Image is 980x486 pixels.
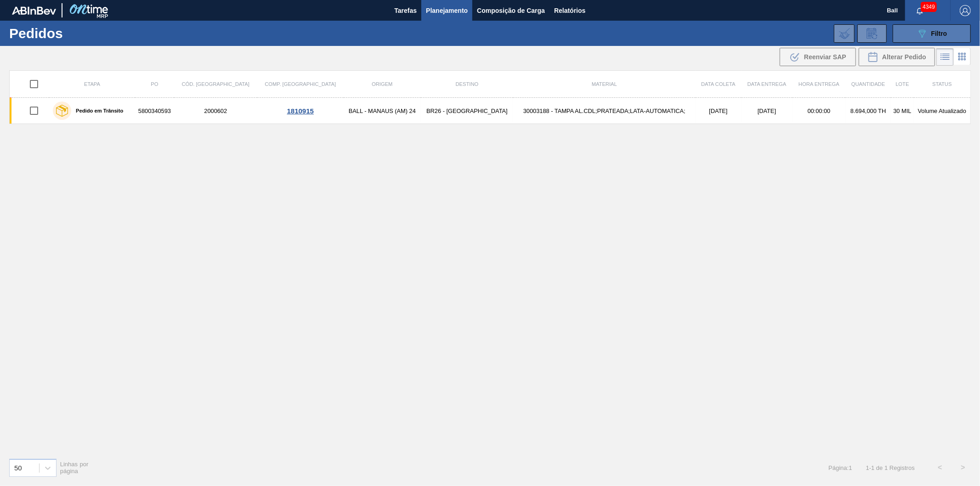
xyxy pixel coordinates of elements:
td: [DATE] [696,98,742,124]
td: 00:00:00 [793,98,846,124]
div: Visão em Lista [936,48,954,66]
button: < [929,456,952,479]
td: 2000602 [174,98,257,124]
a: Pedido em Trânsito58003405932000602BALL - MANAUS (AM) 24BR26 - [GEOGRAPHIC_DATA]30003188 - TAMPA ... [10,98,971,124]
span: 1 - 1 de 1 Registros [866,464,915,471]
span: Lote [895,81,909,87]
span: Etapa [84,81,100,87]
span: 4349 [921,2,937,12]
span: Reenviar SAP [804,53,846,61]
div: Visão em Cards [954,48,971,66]
td: Volume Atualizado [914,98,970,124]
span: PO [151,81,158,87]
td: [DATE] [742,98,793,124]
span: Alterar Pedido [882,53,926,61]
button: Filtro [893,24,971,43]
div: Solicitação de Revisão de Pedidos [857,24,887,43]
span: Material [592,81,617,87]
span: Data coleta [701,81,736,87]
td: 30003188 - TAMPA AL.CDL;PRATEADA;LATA-AUTOMATICA; [513,98,695,124]
td: BR26 - [GEOGRAPHIC_DATA] [421,98,514,124]
img: Logout [960,5,971,16]
span: Hora Entrega [799,81,839,87]
div: Alterar Pedido [859,48,935,66]
span: Planejamento [426,5,468,16]
img: TNhmsLtSVTkK8tSr43FrP2fwEKptu5GPRR3wAAAABJRU5ErkJggg== [12,6,56,15]
span: Linhas por página [60,461,89,475]
button: Notificações [905,4,935,17]
span: Destino [456,81,479,87]
span: Página : 1 [828,464,852,471]
h1: Pedidos [9,28,149,39]
label: Pedido em Trânsito [71,108,123,113]
td: 8.694,000 TH [845,98,891,124]
span: Tarefas [394,5,417,16]
span: Relatórios [554,5,585,16]
td: BALL - MANAUS (AM) 24 [344,98,421,124]
span: Filtro [931,30,947,37]
div: 50 [14,464,22,472]
span: Status [932,81,952,87]
td: 5800340593 [135,98,174,124]
span: Quantidade [851,81,885,87]
span: Cód. [GEOGRAPHIC_DATA] [182,81,250,87]
span: Data entrega [748,81,787,87]
div: Reenviar SAP [780,48,856,66]
span: Composição de Carga [477,5,545,16]
span: Comp. [GEOGRAPHIC_DATA] [265,81,336,87]
span: Origem [372,81,392,87]
button: > [952,456,974,479]
div: Importar Negociações dos Pedidos [834,24,855,43]
td: 30 MIL [891,98,914,124]
div: 1810915 [259,107,343,115]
